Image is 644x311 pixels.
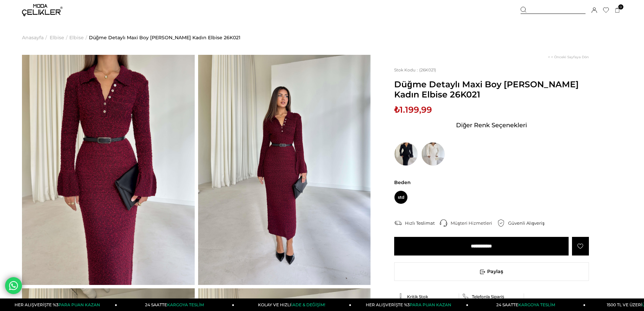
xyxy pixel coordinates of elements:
img: call-center.png [440,219,447,227]
span: Stok Kodu [394,67,419,72]
a: 24 SAATTEKARGOYA TESLİM [469,298,586,311]
a: HER ALIŞVERİŞTE %3PARA PUAN KAZAN [351,298,468,311]
span: ₺1.199,99 [394,105,432,115]
img: shipping.png [394,219,402,227]
span: Beden [394,179,589,185]
li: > [69,20,89,55]
span: Diğer Renk Seçenekleri [456,120,527,131]
img: security.png [497,219,505,227]
a: Telefonla Sipariş [462,293,521,299]
a: Kritik Stok [398,293,456,299]
a: Düğme Detaylı Maxi Boy [PERSON_NAME] Kadın Elbise 26K021 [89,20,240,55]
span: PARA PUAN KAZAN [58,302,100,307]
img: Düğme Detaylı Maxi Boy Lisa Siyah Kadın Elbise 26K021 [394,142,418,166]
span: Telefonla Sipariş [472,294,504,299]
li: > [50,20,69,55]
a: 0 [615,8,620,13]
a: KOLAY VE HIZLIİADE & DEĞİŞİM! [234,298,351,311]
li: > [22,20,49,55]
span: KARGOYA TESLİM [167,302,204,307]
span: 0 [618,4,623,9]
a: 24 SAATTEKARGOYA TESLİM [117,298,234,311]
a: Anasayfa [22,20,44,55]
div: Güvenli Alışveriş [508,220,550,226]
a: Elbise [50,20,64,55]
span: (26K021) [394,67,436,72]
img: Lisa elbise 26K021 [22,55,195,285]
span: İADE & DEĞİŞİM! [291,302,325,307]
img: Lisa elbise 26K021 [198,55,371,285]
img: Düğme Detaylı Maxi Boy Lisa Taş Kadın Elbise 26K021 [421,142,445,166]
span: std [394,191,408,204]
span: Kritik Stok [407,294,428,299]
div: Hızlı Teslimat [405,220,440,226]
a: < < Önceki Sayfaya Dön [548,55,589,59]
span: KARGOYA TESLİM [518,302,555,307]
span: Paylaş [395,263,589,281]
span: PARA PUAN KAZAN [410,302,451,307]
div: Müşteri Hizmetleri [451,220,497,226]
a: Elbise [69,20,84,55]
span: Düğme Detaylı Maxi Boy [PERSON_NAME] Kadın Elbise 26K021 [394,79,589,99]
a: Favorilere Ekle [572,237,589,256]
img: logo [22,4,63,16]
